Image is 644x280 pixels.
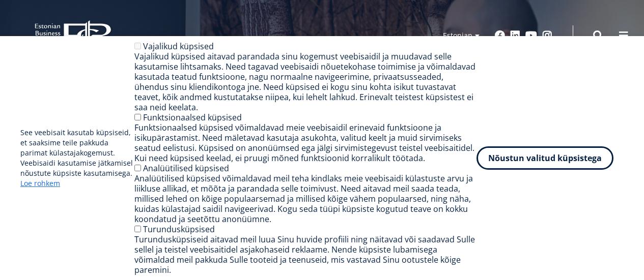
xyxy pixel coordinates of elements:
label: Vajalikud küpsised [143,41,214,52]
div: Vajalikud küpsised aitavad parandada sinu kogemust veebisaidil ja muudavad selle kasutamise lihts... [134,51,477,112]
label: Turundusküpsised [143,224,215,235]
a: Instagram [542,30,552,41]
a: Facebook [495,30,505,41]
p: See veebisait kasutab küpsiseid, et saaksime teile pakkuda parimat külastajakogemust. Veebisaidi ... [20,128,134,189]
a: Youtube [525,30,537,41]
a: Loe rohkem [20,178,60,189]
button: Nõustun valitud küpsistega [477,146,613,170]
label: Analüütilised küpsised [143,163,229,174]
div: Turundusküpsiseid aitavad meil luua Sinu huvide profiili ning näitavad või saadavad Sulle sellel ... [134,234,477,275]
a: Linkedin [510,30,520,41]
div: Funktsionaalsed küpsised võimaldavad meie veebisaidil erinevaid funktsioone ja isikupärastamist. ... [134,122,477,163]
div: Analüütilised küpsised võimaldavad meil teha kindlaks meie veebisaidi külastuste arvu ja liikluse... [134,173,477,224]
label: Funktsionaalsed küpsised [143,112,242,123]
